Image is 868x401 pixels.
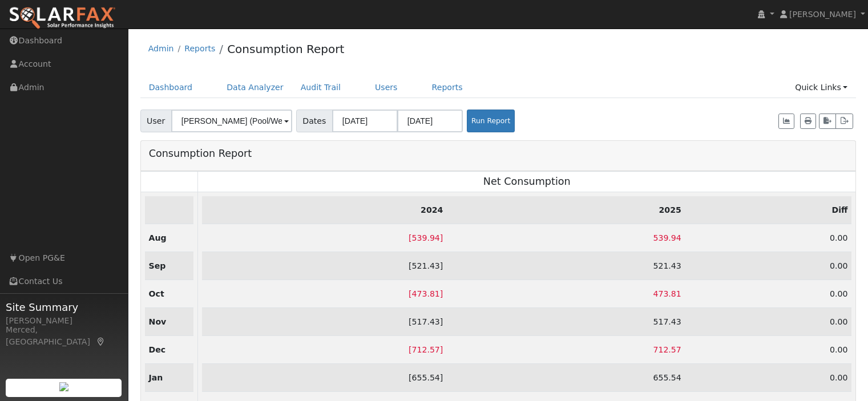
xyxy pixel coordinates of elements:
[685,280,852,307] td: 0.00
[140,110,172,132] span: User
[296,110,333,132] span: Dates
[447,364,685,392] td: 655.54
[685,336,852,364] td: 0.00
[149,145,252,162] h3: Consumption Report
[685,307,852,335] td: 0.00
[447,280,685,307] td: 473.81
[218,77,292,98] a: Data Analyzer
[149,289,164,298] strong: Oct
[409,261,412,270] span: [
[149,317,167,326] strong: Nov
[831,205,847,214] strong: Diff
[440,317,443,326] span: ]
[409,373,412,382] span: [
[96,337,106,346] a: Map
[440,345,443,354] span: ]
[409,233,412,242] span: [
[184,44,215,53] a: Reports
[171,110,292,132] input: Select a User
[789,10,856,19] span: [PERSON_NAME]
[409,345,412,354] span: [
[202,307,447,335] td: 517.43
[685,252,852,280] td: 0.00
[786,77,856,98] a: Quick Links
[148,44,174,53] a: Admin
[366,77,406,98] a: Users
[149,261,166,270] strong: Sep
[800,114,816,129] button: Print
[440,233,443,242] span: ]
[292,77,349,98] a: Audit Trail
[835,114,853,129] button: Export Interval Data
[778,114,794,129] button: Show Graph
[440,373,443,382] span: ]
[819,114,836,129] button: Export to CSV
[447,224,685,252] td: 539.94
[440,261,443,270] span: ]
[421,205,443,214] strong: 2024
[59,382,68,391] img: retrieve
[685,224,852,252] td: 0.00
[202,224,447,252] td: 539.94
[659,205,681,214] strong: 2025
[9,6,116,30] img: SolarFax
[140,77,201,98] a: Dashboard
[6,299,122,315] span: Site Summary
[447,336,685,364] td: 712.57
[202,280,447,307] td: 473.81
[447,307,685,335] td: 517.43
[685,364,852,392] td: 0.00
[227,42,344,56] a: Consumption Report
[447,252,685,280] td: 521.43
[6,315,122,327] div: [PERSON_NAME]
[440,289,443,298] span: ]
[409,289,412,298] span: [
[202,364,447,392] td: 655.54
[6,324,122,348] div: Merced, [GEOGRAPHIC_DATA]
[149,233,167,242] strong: Aug
[202,176,851,188] h3: Net Consumption
[202,252,447,280] td: 521.43
[149,373,163,382] strong: Jan
[467,110,515,132] button: Run Report
[149,345,166,354] strong: Dec
[423,77,471,98] a: Reports
[202,336,447,364] td: 712.57
[409,317,412,326] span: [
